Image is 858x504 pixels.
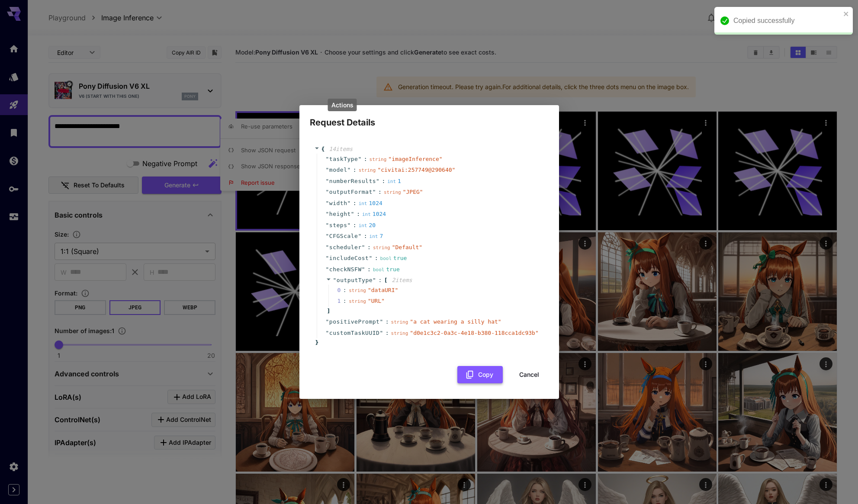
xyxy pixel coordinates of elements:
[370,234,378,239] span: int
[370,232,383,241] div: 7
[359,167,376,173] span: string
[329,210,351,218] span: height
[329,243,362,252] span: scheduler
[733,16,841,26] div: Copied successfully
[314,338,319,347] span: }
[373,189,376,195] span: "
[329,265,362,274] span: checkNSFW
[368,287,398,293] span: " dataURI "
[391,331,408,336] span: string
[359,201,367,206] span: int
[326,266,329,273] span: "
[367,265,371,274] span: :
[384,189,401,195] span: string
[377,167,455,173] span: " civitai:257749@290640 "
[380,256,392,261] span: bool
[329,232,358,241] span: CFGScale
[367,243,371,252] span: :
[329,254,369,263] span: includeCost
[843,10,849,17] button: close
[387,177,401,186] div: 1
[373,267,385,273] span: bool
[329,318,380,326] span: positivePrompt
[392,244,422,250] span: " Default "
[326,233,329,239] span: "
[337,286,349,295] span: 0
[410,318,501,325] span: " a cat wearing a silly hat "
[347,200,350,206] span: "
[380,254,407,263] div: true
[329,221,347,230] span: steps
[379,330,383,336] span: "
[386,318,389,326] span: :
[373,245,390,250] span: string
[333,277,337,283] span: "
[362,244,365,250] span: "
[343,286,347,295] div: :
[388,156,442,162] span: " imageInference "
[329,329,380,337] span: customTaskUUID
[349,299,366,304] span: string
[410,330,538,336] span: " d0e1c3c2-0a3c-4e18-b380-118cca1dc93b "
[391,319,408,325] span: string
[392,277,412,283] span: 2 item s
[326,211,329,217] span: "
[358,156,361,162] span: "
[326,156,329,162] span: "
[337,277,373,283] span: outputType
[329,166,347,174] span: model
[364,155,367,164] span: :
[373,265,400,274] div: true
[379,318,383,325] span: "
[373,277,376,283] span: "
[326,200,329,206] span: "
[376,178,379,184] span: "
[328,99,357,111] div: Actions
[351,211,354,217] span: "
[326,222,329,228] span: "
[353,199,357,208] span: :
[362,210,386,218] div: 1024
[347,222,350,228] span: "
[329,146,353,152] span: 14 item s
[329,177,376,186] span: numberResults
[369,255,372,261] span: "
[349,288,366,293] span: string
[326,330,329,336] span: "
[329,188,373,196] span: outputFormat
[387,179,396,184] span: int
[359,199,382,208] div: 1024
[326,307,331,315] span: ]
[329,199,347,208] span: width
[510,366,549,384] button: Cancel
[403,189,423,195] span: " JPEG "
[375,254,378,263] span: :
[362,212,371,217] span: int
[329,155,358,164] span: taskType
[299,105,559,129] h2: Request Details
[382,177,385,186] span: :
[343,297,347,305] div: :
[370,157,387,162] span: string
[357,210,360,218] span: :
[353,166,357,174] span: :
[321,145,325,154] span: {
[337,297,349,305] span: 1
[358,233,361,239] span: "
[359,223,367,228] span: int
[362,266,365,273] span: "
[386,329,389,337] span: :
[368,298,385,304] span: " URL "
[326,167,329,173] span: "
[359,221,376,230] div: 20
[378,188,382,196] span: :
[326,318,329,325] span: "
[326,255,329,261] span: "
[353,221,357,230] span: :
[384,276,388,285] span: [
[347,167,350,173] span: "
[326,244,329,250] span: "
[378,276,382,285] span: :
[326,189,329,195] span: "
[457,366,503,384] button: Copy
